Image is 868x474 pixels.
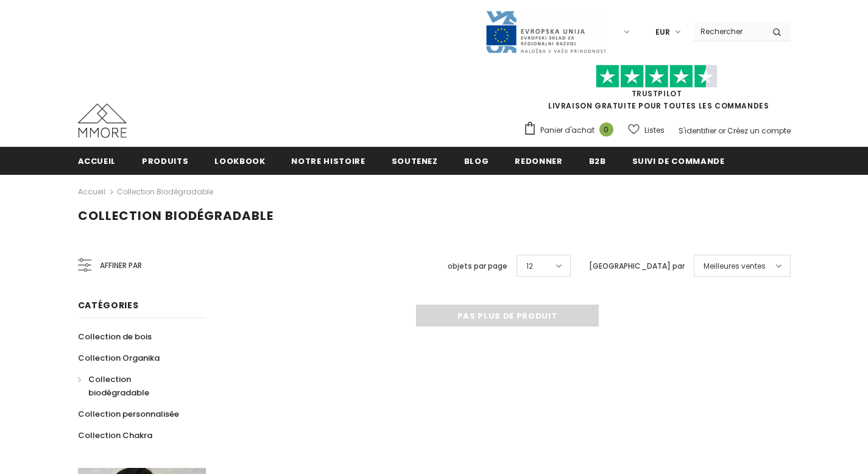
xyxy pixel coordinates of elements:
a: Accueil [78,185,105,199]
label: [GEOGRAPHIC_DATA] par [589,260,685,272]
a: Collection personnalisée [78,403,179,425]
span: Meilleures ventes [704,260,766,272]
span: or [718,126,725,136]
img: Cas MMORE [78,104,127,138]
span: 12 [526,260,533,272]
img: Faites confiance aux étoiles pilotes [596,65,718,88]
input: Search Site [693,23,763,40]
span: Produits [142,155,188,167]
span: Notre histoire [291,155,365,167]
span: Blog [464,155,489,167]
span: Collection biodégradable [78,207,273,224]
span: Redonner [515,155,562,167]
a: Javni Razpis [485,26,607,37]
a: TrustPilot [632,88,682,99]
a: Produits [142,147,188,174]
a: Collection Organika [78,347,160,369]
a: Accueil [78,147,116,174]
span: EUR [655,26,670,38]
a: Listes [628,119,665,141]
a: Collection Chakra [78,425,152,446]
a: Redonner [515,147,562,174]
span: Affiner par [100,259,142,272]
span: soutenez [392,155,438,167]
span: Collection biodégradable [88,373,149,398]
span: Collection de bois [78,331,152,342]
a: Suivi de commande [632,147,725,174]
a: Collection biodégradable [117,186,213,197]
a: B2B [589,147,606,174]
span: Listes [644,124,665,136]
a: Collection de bois [78,326,152,347]
a: Panier d'achat 0 [523,121,619,140]
span: B2B [589,155,606,167]
a: Créez un compte [727,126,791,136]
span: LIVRAISON GRATUITE POUR TOUTES LES COMMANDES [523,70,791,111]
a: Collection biodégradable [78,369,192,403]
span: Collection Organika [78,352,160,364]
a: soutenez [392,147,438,174]
img: Javni Razpis [485,10,607,54]
span: Catégories [78,299,139,311]
span: Panier d'achat [540,124,595,136]
a: S'identifier [679,126,716,136]
a: Lookbook [214,147,265,174]
span: Lookbook [214,155,265,167]
span: 0 [599,122,613,136]
span: Suivi de commande [632,155,725,167]
a: Notre histoire [291,147,365,174]
span: Collection Chakra [78,430,152,441]
span: Collection personnalisée [78,408,179,420]
span: Accueil [78,155,116,167]
label: objets par page [448,260,507,272]
a: Blog [464,147,489,174]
